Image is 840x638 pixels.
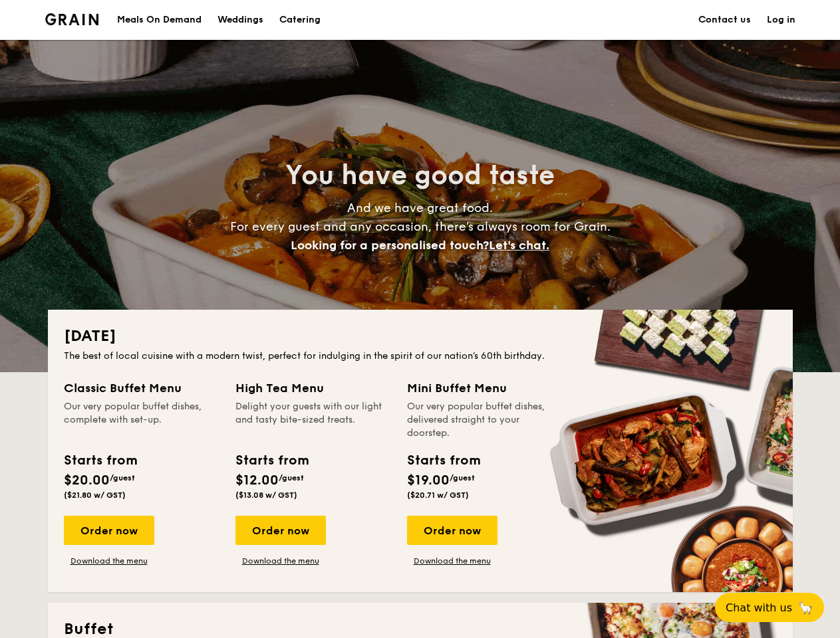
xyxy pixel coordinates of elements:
div: Mini Buffet Menu [407,379,563,397]
div: Starts from [64,451,136,471]
span: $19.00 [407,473,450,488]
div: High Tea Menu [235,379,391,397]
a: Download the menu [407,556,497,566]
span: ($13.08 w/ GST) [235,490,297,500]
a: Logotype [45,13,99,25]
div: Order now [407,516,497,545]
div: Order now [235,516,326,545]
span: $12.00 [235,473,279,488]
button: Chat with us🦙 [715,593,824,622]
div: Our very popular buffet dishes, delivered straight to your doorstep. [407,400,563,440]
span: And we have great food. For every guest and any occasion, there’s always room for Grain. [230,201,611,253]
span: Chat with us [726,601,792,614]
a: Download the menu [64,556,154,566]
a: Download the menu [235,556,326,566]
span: 🦙 [797,600,813,615]
span: /guest [110,473,135,482]
h2: [DATE] [64,326,777,347]
span: Let's chat. [489,238,549,253]
span: Looking for a personalised touch? [291,238,489,253]
div: Starts from [407,451,480,471]
div: Order now [64,516,154,545]
div: The best of local cuisine with a modern twist, perfect for indulging in the spirit of our nation’... [64,350,777,363]
div: Our very popular buffet dishes, complete with set-up. [64,400,219,440]
span: /guest [279,473,304,482]
div: Starts from [235,451,308,471]
span: $20.00 [64,473,110,488]
span: ($20.71 w/ GST) [407,490,469,500]
img: Grain [45,13,99,25]
span: You have good taste [285,159,555,191]
div: Classic Buffet Menu [64,379,219,397]
span: ($21.80 w/ GST) [64,490,126,500]
div: Delight your guests with our light and tasty bite-sized treats. [235,400,391,440]
span: /guest [450,473,475,482]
